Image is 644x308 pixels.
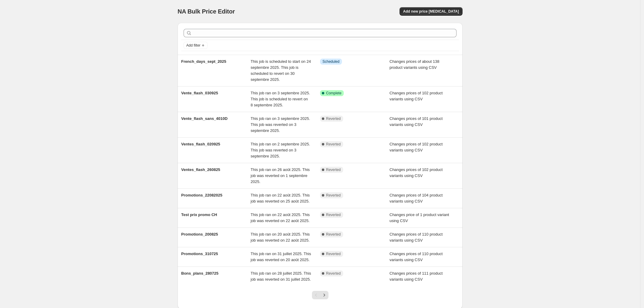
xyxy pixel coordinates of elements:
[326,232,341,237] span: Reverted
[390,232,443,242] span: Changes prices of 110 product variants using CSV
[403,9,459,14] span: Add new price [MEDICAL_DATA]
[312,291,328,299] nav: Pagination
[181,116,228,121] span: Vente_flash_sans_4010D
[390,167,443,178] span: Changes prices of 102 product variants using CSV
[184,42,208,49] button: Add filter
[390,271,443,282] span: Changes prices of 111 product variants using CSV
[251,271,311,282] span: This job ran on 28 juillet 2025. This job was reverted on 31 juillet 2025.
[390,212,449,223] span: Changes price of 1 product variant using CSV
[186,43,200,48] span: Add filter
[181,212,217,217] span: Test prix promo CH
[326,271,341,276] span: Reverted
[181,252,218,256] span: Promotions_310725
[390,59,439,70] span: Changes prices of about 138 product variants using CSV
[181,232,218,236] span: Promotions_200825
[251,252,311,262] span: This job ran on 31 juillet 2025. This job was reverted on 20 août 2025.
[326,116,341,121] span: Reverted
[181,142,220,146] span: Ventes_flash_020925
[251,167,310,184] span: This job ran on 26 août 2025. This job was reverted on 1 septembre 2025.
[181,59,226,64] span: French_days_sept_2025
[181,91,218,95] span: Vente_flash_030925
[326,212,341,217] span: Reverted
[326,193,341,198] span: Reverted
[181,271,218,276] span: Bons_plans_280725
[251,59,311,82] span: This job is scheduled to start on 24 septembre 2025. This job is scheduled to revert on 30 septem...
[390,193,443,203] span: Changes prices of 104 product variants using CSV
[326,167,341,172] span: Reverted
[326,142,341,147] span: Reverted
[181,193,222,197] span: Promotions_22082025
[181,167,220,172] span: Ventes_flash_260825
[251,232,310,242] span: This job ran on 20 août 2025. This job was reverted on 22 août 2025.
[320,291,328,299] button: Next
[326,252,341,256] span: Reverted
[251,91,310,107] span: This job ran on 3 septembre 2025. This job is scheduled to revert on 8 septembre 2025.
[390,116,443,127] span: Changes prices of 101 product variants using CSV
[390,142,443,152] span: Changes prices of 102 product variants using CSV
[251,116,310,133] span: This job ran on 3 septembre 2025. This job was reverted on 3 septembre 2025.
[390,91,443,101] span: Changes prices of 102 product variants using CSV
[251,142,310,158] span: This job ran on 2 septembre 2025. This job was reverted on 3 septembre 2025.
[390,252,443,262] span: Changes prices of 110 product variants using CSV
[251,193,310,203] span: This job ran on 22 août 2025. This job was reverted on 25 août 2025.
[400,7,463,16] button: Add new price [MEDICAL_DATA]
[322,59,340,64] span: Scheduled
[326,91,341,96] span: Complete
[251,212,310,223] span: This job ran on 22 août 2025. This job was reverted on 22 août 2025.
[178,8,235,15] span: NA Bulk Price Editor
